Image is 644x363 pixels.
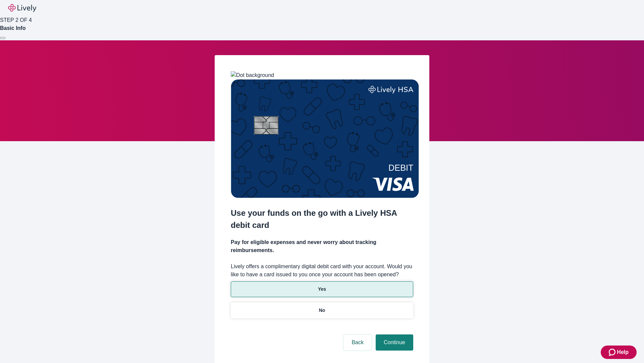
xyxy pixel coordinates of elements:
[319,307,325,314] p: No
[231,207,413,231] h2: Use your funds on the go with a Lively HSA debit card
[231,302,413,318] button: No
[318,286,326,293] p: Yes
[231,79,419,198] img: Debit card
[231,238,413,254] h4: Pay for eligible expenses and never worry about tracking reimbursements.
[8,4,36,12] img: Lively
[617,348,629,356] span: Help
[231,71,274,79] img: Dot background
[601,346,637,359] button: Zendesk support iconHelp
[231,281,413,297] button: Yes
[609,348,617,356] svg: Zendesk support icon
[231,263,413,279] label: Lively offers a complimentary digital debit card with your account. Would you like to have a card...
[376,334,413,351] button: Continue
[343,334,372,351] button: Back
